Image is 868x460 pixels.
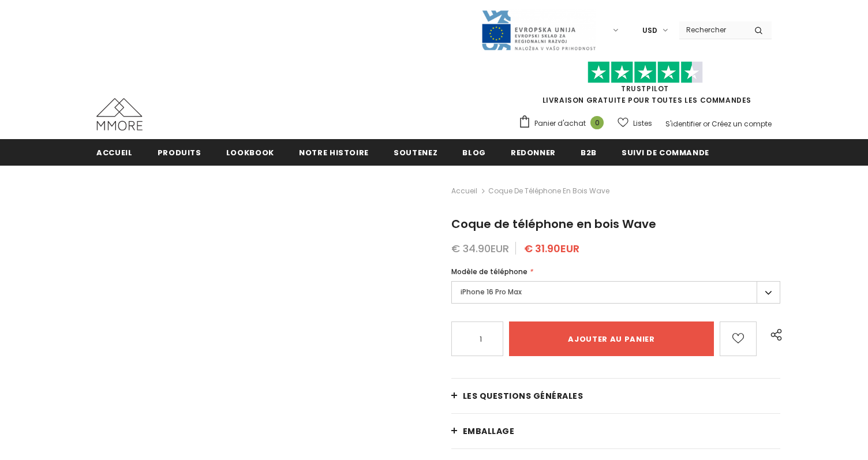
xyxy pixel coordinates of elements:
[394,139,437,165] a: soutenez
[511,139,556,165] a: Redonner
[96,139,133,165] a: Accueil
[451,267,527,276] span: Modèle de téléphone
[518,115,609,132] a: Panier d'achat 0
[462,139,486,165] a: Blog
[524,241,579,256] span: € 31.90EUR
[621,84,669,94] a: TrustPilot
[665,119,701,129] a: S'identifier
[481,25,596,35] a: Javni Razpis
[463,425,515,437] span: EMBALLAGE
[534,118,586,129] span: Panier d'achat
[581,147,597,158] span: B2B
[588,61,703,84] img: Faites confiance aux étoiles pilotes
[96,147,133,158] span: Accueil
[511,147,556,158] span: Redonner
[451,281,780,304] label: iPhone 16 Pro Max
[226,139,274,165] a: Lookbook
[451,379,780,413] a: Les questions générales
[488,184,609,198] span: Coque de téléphone en bois Wave
[679,21,746,38] input: Search Site
[518,66,772,105] span: LIVRAISON GRATUITE POUR TOUTES LES COMMANDES
[509,321,714,356] input: Ajouter au panier
[463,390,583,402] span: Les questions générales
[642,25,657,36] span: USD
[394,147,437,158] span: soutenez
[299,139,369,165] a: Notre histoire
[158,139,201,165] a: Produits
[590,116,604,129] span: 0
[451,241,509,256] span: € 34.90EUR
[96,98,143,130] img: Cas MMORE
[622,139,709,165] a: Suivi de commande
[158,147,201,158] span: Produits
[618,113,652,133] a: Listes
[703,119,710,129] span: or
[451,216,656,232] span: Coque de téléphone en bois Wave
[633,118,652,129] span: Listes
[226,147,274,158] span: Lookbook
[581,139,597,165] a: B2B
[451,184,477,198] a: Accueil
[299,147,369,158] span: Notre histoire
[451,414,780,448] a: EMBALLAGE
[622,147,709,158] span: Suivi de commande
[462,147,486,158] span: Blog
[481,9,596,51] img: Javni Razpis
[712,119,772,129] a: Créez un compte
